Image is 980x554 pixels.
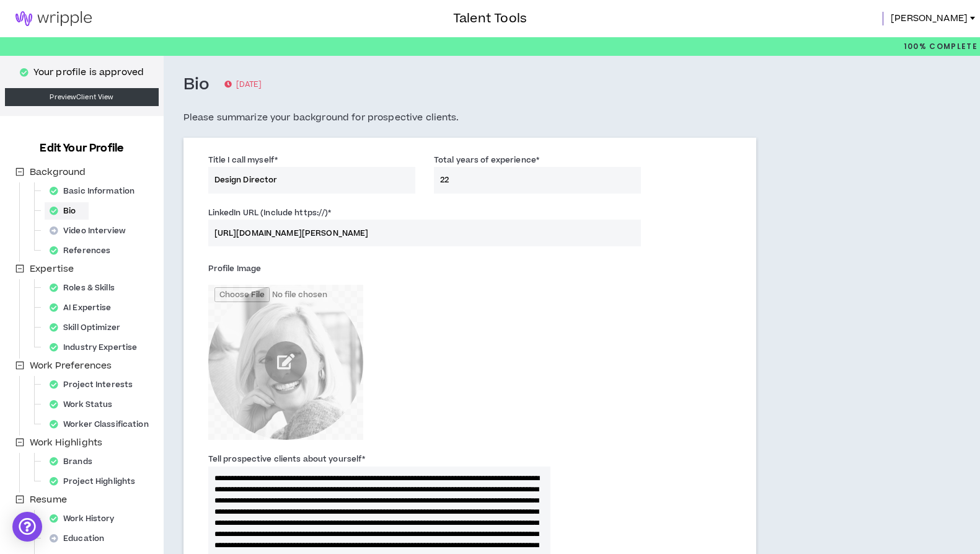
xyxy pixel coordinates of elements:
[12,512,42,542] div: Open Intercom Messenger
[15,168,24,176] span: minus-square
[27,262,76,277] span: Expertise
[45,530,117,547] div: Education
[27,359,114,373] span: Work Preferences
[27,493,69,507] span: Resume
[183,74,210,96] h3: Bio
[45,510,127,527] div: Work History
[208,203,332,223] label: LinkedIn URL (Include https://)
[15,361,24,370] span: minus-square
[208,220,641,246] input: LinkedIn URL
[45,376,145,393] div: Project Interests
[5,88,159,106] a: PreviewClient View
[30,359,112,372] span: Work Preferences
[45,222,138,239] div: Video Interview
[15,495,24,504] span: minus-square
[927,41,978,52] span: Complete
[45,279,127,297] div: Roles & Skills
[45,416,161,433] div: Worker Classification
[904,37,978,56] p: 100%
[208,167,415,194] input: e.g. Creative Director, Digital Strategist, etc.
[45,202,89,220] div: Bio
[30,436,102,449] span: Work Highlights
[208,150,278,170] label: Title I call myself
[208,259,262,279] label: Profile Image
[30,493,67,506] span: Resume
[30,262,74,275] span: Expertise
[45,396,125,413] div: Work Status
[45,299,124,316] div: AI Expertise
[434,150,539,170] label: Total years of experience
[434,167,641,194] input: Years
[224,79,262,91] p: [DATE]
[183,110,756,125] h5: Please summarize your background for prospective clients.
[27,165,88,180] span: Background
[45,339,149,356] div: Industry Expertise
[15,264,24,273] span: minus-square
[891,12,968,25] span: [PERSON_NAME]
[45,242,123,259] div: References
[30,166,86,179] span: Background
[45,453,105,470] div: Brands
[35,141,128,156] h3: Edit Your Profile
[453,9,527,28] h3: Talent Tools
[33,66,144,79] p: Your profile is approved
[15,438,24,447] span: minus-square
[45,473,148,490] div: Project Highlights
[45,319,133,336] div: Skill Optimizer
[208,449,366,469] label: Tell prospective clients about yourself
[27,436,105,450] span: Work Highlights
[45,182,147,200] div: Basic Information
